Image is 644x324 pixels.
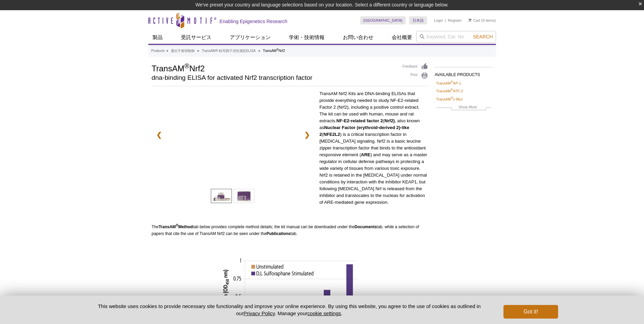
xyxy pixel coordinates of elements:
[159,224,193,229] strong: TransAM Method
[166,49,168,53] li: »
[451,80,453,84] sup: ®
[285,31,329,44] a: 学術・技術情報
[436,88,463,94] a: TransAM®ATF-2
[436,96,463,102] a: TransAM®c-Myc
[243,310,275,316] a: Privacy Policy
[503,305,558,319] button: Got it!
[263,49,285,53] li: TransAM Nrf2
[436,104,491,112] a: Show More
[451,88,453,92] sup: ®
[151,48,165,54] a: Products
[354,224,376,229] strong: Documents
[436,80,461,86] a: TransAM®AP-1
[266,231,291,236] strong: Publications
[276,48,278,51] sup: ®
[184,62,189,70] sup: ®
[258,49,260,53] li: »
[361,152,370,157] strong: ARE
[339,31,378,44] a: お問い合わせ
[148,31,167,44] a: 製品
[152,75,396,81] h2: dna-binding ELISA for activated Nrf2 transcription factor
[416,31,496,42] input: Keyword, Cat. No.
[468,18,480,23] a: Cart
[220,18,288,24] h2: Enabling Epigenetics Research
[403,63,428,70] a: Feedback
[319,125,409,137] strong: Nuclear Factor (erythroid-derived 2)-like 2
[403,72,428,79] a: Print
[152,127,166,143] a: ❮
[171,48,195,54] a: 遺伝子発現制御
[197,49,199,53] li: »
[384,118,395,123] strong: Nrf2)
[324,132,340,137] strong: NFE2L2
[473,34,493,39] span: Search
[177,31,216,44] a: 受託サービス
[445,16,446,24] li: |
[451,96,453,100] sup: ®
[336,118,383,123] strong: NF-E2-related factor 2
[434,18,443,23] a: Login
[471,34,495,40] button: Search
[360,16,406,24] a: [GEOGRAPHIC_DATA]
[468,18,472,22] img: Your Cart
[319,90,428,206] p: TransAM Nrf2 Kits are DNA-binding ELISAs that provide everything needed to study NF-E2-related Fa...
[300,127,314,143] a: ❯
[226,31,275,44] a: アプリケーション
[176,223,178,227] sup: ®
[435,67,493,79] h2: AVAILABLE PRODUCTS
[409,16,427,24] a: 日本語
[86,303,493,317] p: This website uses cookies to provide necessary site functionality and improve your online experie...
[152,63,396,73] h1: TransAM Nrf2
[307,310,341,316] button: cookie settings
[202,48,256,54] a: TransAM® 転写因子活性測定ELISA
[388,31,416,44] a: 会社概要
[448,18,462,23] a: Register
[468,16,496,24] li: (0 items)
